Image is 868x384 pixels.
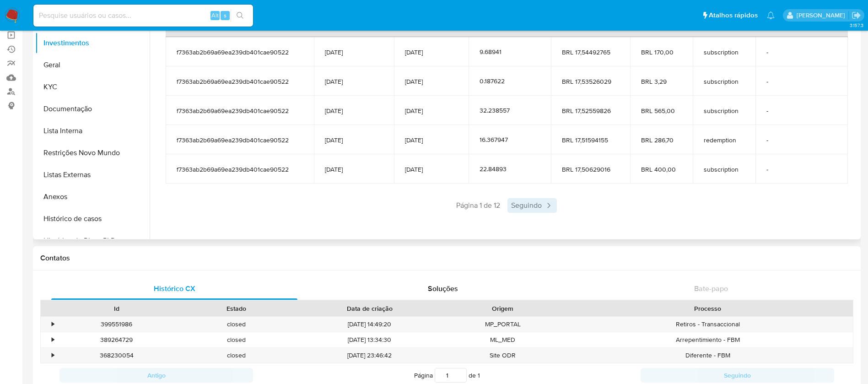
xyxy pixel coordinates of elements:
[57,348,177,363] div: 368230054
[35,164,150,186] button: Listas Externas
[35,186,150,208] button: Anexos
[478,371,480,380] span: 1
[59,368,253,383] button: Antigo
[563,317,853,332] div: Retiros - Transaccional
[35,142,150,164] button: Restrições Novo Mundo
[183,304,290,313] div: Estado
[694,283,728,294] span: Bate-papo
[224,11,226,20] span: s
[563,348,853,363] div: Diferente - FBM
[177,317,297,332] div: closed
[52,320,54,329] div: •
[443,348,563,363] div: Site ODR
[40,254,853,263] h1: Contatos
[57,332,177,347] div: 389264729
[297,317,443,332] div: [DATE] 14:49:20
[569,304,846,313] div: Processo
[297,332,443,347] div: [DATE] 13:34:30
[52,351,54,360] div: •
[563,332,853,347] div: Arrepentimiento - FBM
[177,348,297,363] div: closed
[57,317,177,332] div: 399551986
[443,317,563,332] div: MP_PORTAL
[35,230,150,252] button: Histórico de Risco PLD
[852,11,861,20] a: Sair
[414,368,480,383] span: Página de
[177,332,297,347] div: closed
[641,368,834,383] button: Seguindo
[33,10,253,22] input: Pesquise usuários ou casos...
[231,9,249,22] button: search-icon
[63,304,170,313] div: Id
[35,54,150,76] button: Geral
[443,332,563,347] div: ML_MED
[428,283,458,294] span: Soluções
[850,22,863,29] span: 3.157.3
[35,120,150,142] button: Lista Interna
[35,76,150,98] button: KYC
[297,348,443,363] div: [DATE] 23:46:42
[767,11,775,19] a: Notificações
[797,11,848,20] p: andreia.almeida@mercadolivre.com
[52,335,54,344] div: •
[303,304,437,313] div: Data de criação
[211,11,219,20] span: Alt
[35,208,150,230] button: Histórico de casos
[154,283,195,294] span: Histórico CX
[35,32,150,54] button: Investimentos
[449,304,556,313] div: Origem
[709,11,758,20] span: Atalhos rápidos
[35,98,150,120] button: Documentação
